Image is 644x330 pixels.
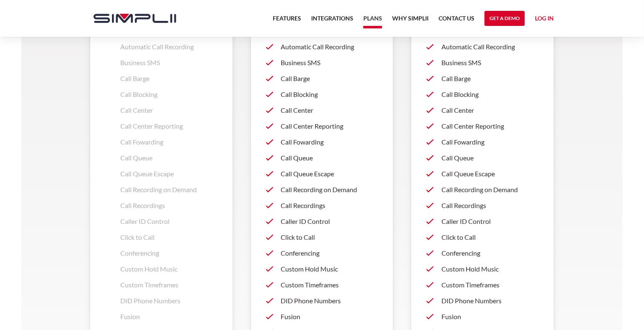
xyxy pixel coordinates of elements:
a: Custom Timeframes [266,277,378,293]
p: Call Blocking [441,89,539,99]
p: Custom Hold Music [281,264,378,274]
p: Click to Call [120,232,218,242]
a: Custom Timeframes [426,277,539,293]
p: Business SMS [281,58,378,68]
p: Call Recordings [281,201,378,211]
a: Call Recording on Demand [266,182,378,198]
p: Call Fowarding [120,137,218,147]
p: Automatic Call Recording [441,42,539,52]
a: Call Barge [426,71,539,86]
a: Caller ID Control [426,213,539,229]
a: Features [273,13,301,28]
p: Automatic Call Recording [281,42,378,52]
p: Click to Call [281,232,378,242]
a: Automatic Call Recording [266,39,378,55]
img: Simplii [94,14,176,23]
a: Conferencing [266,245,378,261]
p: Call Recording on Demand [120,185,218,195]
p: Call Center Reporting [120,121,218,131]
a: Call Queue Escape [426,166,539,182]
p: Call Center [120,105,218,115]
a: Call Queue Escape [266,166,378,182]
a: Call Center Reporting [426,118,539,134]
p: Conferencing [120,248,218,258]
a: Call Center [266,102,378,118]
p: Call Recording on Demand [441,185,539,195]
p: Custom Timeframes [120,280,218,290]
p: Click to Call [441,232,539,242]
p: Call Recordings [120,201,218,211]
p: Call Queue Escape [120,169,218,179]
a: Get a Demo [484,11,525,26]
p: Caller ID Control [441,216,539,226]
p: Call Barge [441,74,539,84]
p: Automatic Call Recording [120,42,218,52]
p: Conferencing [281,248,378,258]
a: Call Fowarding [266,134,378,150]
a: Click to Call [266,229,378,245]
p: Call Barge [120,74,218,84]
p: Business SMS [441,58,539,68]
a: Why Simplii [392,13,428,28]
a: Call Queue [266,150,378,166]
p: Call Queue [281,153,378,163]
a: Call Center [426,102,539,118]
p: DID Phone Numbers [281,296,378,306]
p: Call Fowarding [281,137,378,147]
a: Call Fowarding [426,134,539,150]
p: Caller ID Control [281,216,378,226]
p: DID Phone Numbers [441,296,539,306]
a: Plans [363,13,382,28]
a: Caller ID Control [266,213,378,229]
p: Custom Timeframes [281,280,378,290]
a: DID Phone Numbers [426,293,539,309]
p: Call Queue Escape [281,169,378,179]
p: Call Blocking [120,89,218,99]
a: Business SMS [266,55,378,71]
a: Integrations [311,13,353,28]
a: Contact US [439,13,474,28]
p: Custom Hold Music [120,264,218,274]
a: Call Queue [426,150,539,166]
a: Call Barge [266,71,378,86]
a: Log in [535,13,554,26]
p: DID Phone Numbers [120,296,218,306]
p: Call Barge [281,74,378,84]
p: Fusion [120,312,218,322]
p: Call Center [281,105,378,115]
p: Custom Timeframes [441,280,539,290]
p: Call Queue [120,153,218,163]
p: Call Recordings [441,201,539,211]
p: Call Recording on Demand [281,185,378,195]
p: Call Fowarding [441,137,539,147]
a: Conferencing [426,245,539,261]
a: Call Recordings [266,198,378,213]
p: Custom Hold Music [441,264,539,274]
a: Fusion [426,309,539,325]
p: Fusion [281,312,378,322]
a: Custom Hold Music [266,261,378,277]
p: Call Blocking [281,89,378,99]
p: Call Queue [441,153,539,163]
p: Conferencing [441,248,539,258]
p: Fusion [441,312,539,322]
a: Custom Hold Music [426,261,539,277]
p: Call Queue Escape [441,169,539,179]
a: Call Blocking [426,86,539,102]
a: Call Blocking [266,86,378,102]
p: Call Center [441,105,539,115]
p: Business SMS [120,58,218,68]
p: Call Center Reporting [441,121,539,131]
a: Fusion [266,309,378,325]
a: DID Phone Numbers [266,293,378,309]
a: Automatic Call Recording [426,39,539,55]
a: Call Recordings [426,198,539,213]
a: Call Center Reporting [266,118,378,134]
p: Caller ID Control [120,216,218,226]
p: Call Center Reporting [281,121,378,131]
a: Click to Call [426,229,539,245]
a: Business SMS [426,55,539,71]
a: Call Recording on Demand [426,182,539,198]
